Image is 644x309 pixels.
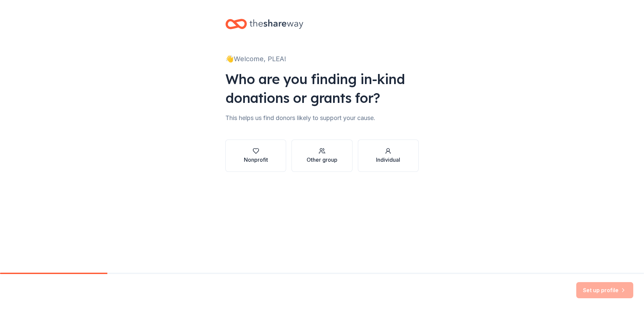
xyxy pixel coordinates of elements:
button: Other group [291,140,352,172]
div: Other group [307,156,337,164]
div: This helps us find donors likely to support your cause. [225,113,419,123]
div: 👋 Welcome, PLEA! [225,53,419,64]
div: Individual [376,156,400,164]
button: Nonprofit [225,140,286,172]
div: Nonprofit [244,156,268,164]
button: Individual [358,140,419,172]
div: Who are you finding in-kind donations or grants for? [225,70,419,107]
